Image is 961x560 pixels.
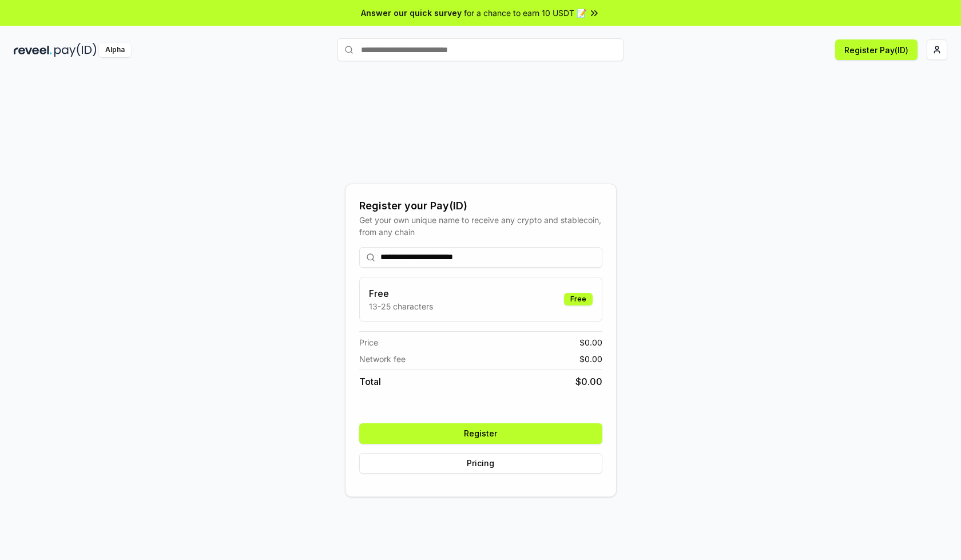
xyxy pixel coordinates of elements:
span: for a chance to earn 10 USDT 📝 [464,7,586,19]
span: Answer our quick survey [361,7,462,19]
img: reveel_dark [14,43,52,57]
div: Register your Pay(ID) [359,198,602,214]
span: $ 0.00 [575,375,602,388]
span: Price [359,336,378,348]
span: $ 0.00 [579,336,602,348]
span: $ 0.00 [579,353,602,365]
button: Register [359,423,602,444]
p: 13-25 characters [369,300,433,312]
h3: Free [369,287,433,300]
span: Network fee [359,353,406,365]
button: Register Pay(ID) [835,39,918,60]
span: Total [359,375,381,388]
img: pay_id [54,43,97,57]
div: Alpha [99,43,131,57]
div: Free [564,293,593,305]
button: Pricing [359,453,602,474]
div: Get your own unique name to receive any crypto and stablecoin, from any chain [359,214,602,238]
